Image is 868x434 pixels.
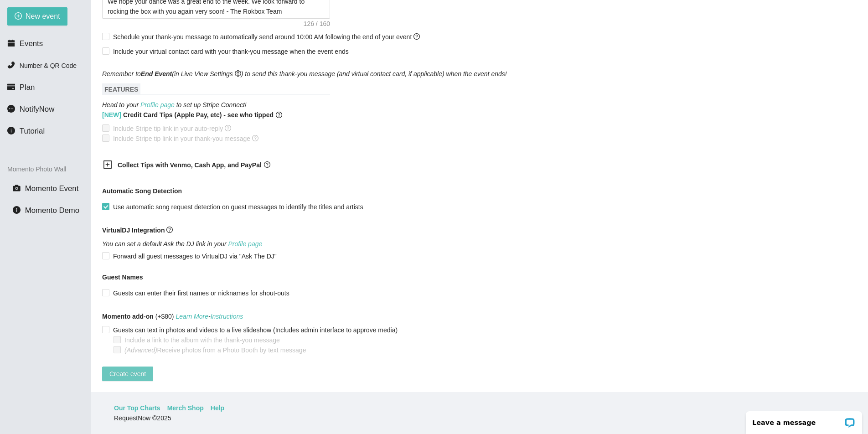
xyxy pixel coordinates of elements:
span: Momento Event [25,184,79,193]
span: question-circle [264,161,270,168]
span: Include your virtual contact card with your thank-you message when the event ends [113,48,349,55]
span: Forward all guest messages to VirtualDJ via "Ask The DJ" [109,251,280,261]
span: Include a link to the album with the thank-you message [121,335,284,345]
i: - [176,313,243,320]
i: Remember to (in Live View Settings ) to send this thank-you message (and virtual contact card, if... [102,70,507,77]
a: Help [211,403,224,413]
span: setting [235,70,241,77]
span: Receive photos from a Photo Booth by text message [121,345,310,355]
span: Momento Demo [25,206,79,215]
span: Tutorial [20,127,45,135]
span: Guests can text in photos and videos to a live slideshow (Includes admin interface to approve media) [109,325,401,335]
a: Instructions [211,313,243,320]
span: NotifyNow [20,105,54,114]
span: credit-card [7,83,15,91]
b: VirtualDJ Integration [102,227,165,234]
span: info-circle [7,127,15,134]
span: Include Stripe tip link in your auto-reply [109,124,235,134]
i: Head to your to set up Stripe Connect! [102,101,247,108]
span: question-circle [252,135,258,141]
a: Our Top Charts [114,403,160,413]
a: Learn More [176,313,208,320]
b: End Event [141,70,172,77]
div: Collect Tips with Venmo, Cash App, and PayPalquestion-circle [96,155,324,177]
b: Guest Names [102,274,143,281]
i: (Advanced) [124,346,157,354]
b: Momento add-on [102,313,154,320]
span: Events [20,39,43,48]
span: question-circle [225,125,231,131]
button: Create event [102,367,153,381]
span: Create event [109,369,146,379]
b: Automatic Song Detection [102,186,182,196]
span: Schedule your thank-you message to automatically send around 10:00 AM following the end of your e... [113,33,420,41]
span: Use automatic song request detection on guest messages to identify the titles and artists [109,202,367,212]
span: [NEW] [102,111,121,119]
span: New event [26,10,60,22]
span: Include Stripe tip link in your thank-you message [109,134,262,144]
span: plus-circle [15,12,22,21]
span: phone [7,61,15,69]
span: question-circle [413,33,420,40]
span: Guests can enter their first names or nicknames for shout-outs [109,288,293,298]
iframe: LiveChat chat widget [740,405,868,434]
i: You can set a default Ask the DJ link in your [102,240,262,248]
span: question-circle [166,227,173,233]
a: Merch Shop [167,403,204,413]
a: Profile page [140,101,175,108]
b: Collect Tips with Venmo, Cash App, and PayPal [118,161,262,169]
span: camera [13,184,21,192]
span: Plan [20,83,35,92]
span: FEATURES [102,83,140,95]
span: question-circle [276,110,282,120]
span: Number & QR Code [20,62,77,69]
span: message [7,105,15,113]
span: plus-square [103,160,112,169]
b: Credit Card Tips (Apple Pay, etc) - see who tipped [102,110,274,120]
span: (+$80) [102,311,243,321]
span: calendar [7,39,15,47]
button: plus-circleNew event [7,7,67,26]
span: info-circle [13,206,21,214]
div: RequestNow © 2025 [114,413,843,423]
a: Profile page [228,240,263,248]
